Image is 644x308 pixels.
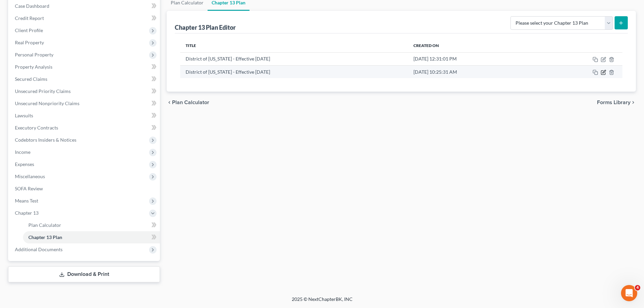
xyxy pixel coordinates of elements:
td: [DATE] 12:31:01 PM [408,52,538,65]
span: Plan Calculator [28,222,61,228]
span: Means Test [15,198,38,204]
span: 4 [635,285,640,290]
span: Expenses [15,161,34,167]
span: Additional Documents [15,246,63,252]
span: Credit Report [15,15,44,21]
a: Plan Calculator [23,219,160,231]
th: Title [180,39,408,52]
button: chevron_left Plan Calculator [167,100,209,105]
span: Unsecured Nonpriority Claims [15,100,79,106]
span: Lawsuits [15,113,33,118]
span: Property Analysis [15,64,52,70]
span: Unsecured Priority Claims [15,88,71,94]
span: Chapter 13 [15,210,39,216]
span: Client Profile [15,27,43,33]
a: Credit Report [9,12,160,24]
span: Personal Property [15,52,53,57]
span: Case Dashboard [15,3,49,9]
td: District of [US_STATE] - Effective [DATE] [180,52,408,65]
a: Chapter 13 Plan [23,231,160,243]
a: Executory Contracts [9,122,160,134]
a: Unsecured Nonpriority Claims [9,97,160,110]
span: SOFA Review [15,186,43,191]
td: [DATE] 10:25:31 AM [408,65,538,78]
span: Codebtors Insiders & Notices [15,137,76,143]
td: District of [US_STATE] - Effective [DATE] [180,65,408,78]
a: Download & Print [8,266,160,282]
span: Miscellaneous [15,173,45,179]
iframe: Intercom live chat [621,285,637,301]
a: Property Analysis [9,61,160,73]
span: Executory Contracts [15,125,58,131]
a: Secured Claims [9,73,160,85]
span: Plan Calculator [172,100,209,105]
th: Created On [408,39,538,52]
button: Forms Library chevron_right [597,100,636,105]
span: Real Property [15,40,44,45]
div: Chapter 13 Plan Editor [175,23,236,31]
a: SOFA Review [9,183,160,195]
span: Secured Claims [15,76,47,82]
span: Chapter 13 Plan [28,234,62,240]
div: 2025 © NextChapterBK, INC [129,296,515,308]
span: Forms Library [597,100,630,105]
a: Unsecured Priority Claims [9,85,160,97]
a: Lawsuits [9,110,160,122]
i: chevron_left [167,100,172,105]
span: Income [15,149,30,155]
i: chevron_right [630,100,636,105]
